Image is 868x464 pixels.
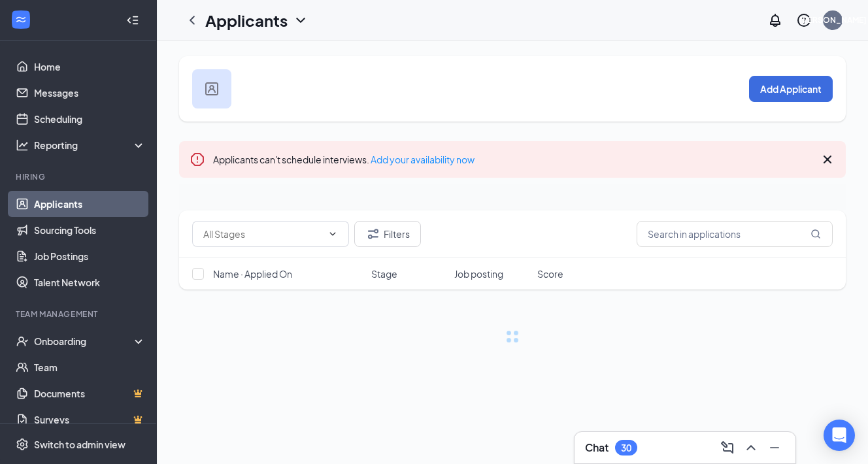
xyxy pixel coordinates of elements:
svg: WorkstreamLogo [14,13,27,26]
svg: Settings [16,438,29,451]
span: Applicants can't schedule interviews. [213,154,475,165]
h1: Applicants [205,9,288,31]
a: Home [34,54,146,80]
div: 30 [621,442,631,454]
div: Hiring [16,171,143,182]
input: All Stages [203,227,322,241]
div: Switch to admin view [34,438,125,451]
a: DocumentsCrown [34,380,146,406]
div: Open Intercom Messenger [824,420,855,451]
svg: MagnifyingGlass [810,229,821,239]
a: Messages [34,80,146,106]
span: Score [537,267,563,280]
button: Filter Filters [354,221,421,247]
svg: ChevronDown [327,229,338,239]
span: Stage [371,267,397,280]
svg: Analysis [16,139,29,152]
svg: Cross [820,152,835,167]
a: Sourcing Tools [34,217,146,243]
span: Name · Applied On [213,267,292,280]
svg: UserCheck [16,335,29,348]
svg: ChevronUp [743,440,759,456]
div: Onboarding [34,335,135,348]
svg: Error [190,152,205,167]
svg: ChevronDown [293,12,309,28]
a: Applicants [34,191,146,217]
button: Minimize [764,437,785,458]
div: Reporting [34,139,146,152]
a: SurveysCrown [34,406,146,433]
button: ChevronUp [741,437,761,458]
a: Job Postings [34,243,146,269]
button: Add Applicant [749,76,833,102]
svg: QuestionInfo [796,12,812,28]
a: Team [34,354,146,380]
svg: Collapse [126,14,139,27]
a: Scheduling [34,106,146,132]
img: user icon [205,82,218,95]
a: Talent Network [34,269,146,295]
div: [PERSON_NAME] [799,14,867,25]
svg: Notifications [767,12,783,28]
a: Add your availability now [371,154,475,165]
div: Team Management [16,308,143,320]
svg: Minimize [767,440,782,456]
svg: ComposeMessage [720,440,735,456]
button: ComposeMessage [717,437,738,458]
span: Job posting [454,267,503,280]
input: Search in applications [637,221,833,247]
svg: ChevronLeft [184,12,200,28]
svg: Filter [365,226,381,242]
h3: Chat [585,440,609,455]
